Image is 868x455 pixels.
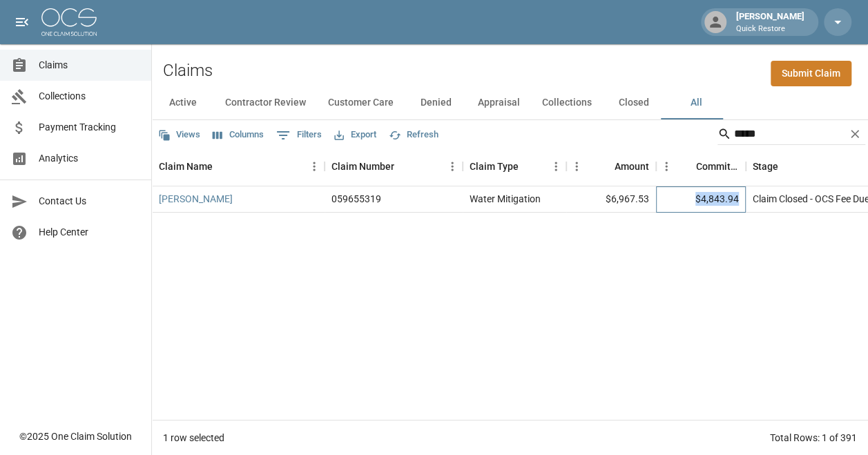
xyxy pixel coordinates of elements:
div: Claim Type [463,147,566,186]
div: Search [717,123,865,148]
button: Export [331,124,380,146]
h2: Claims [163,61,213,81]
span: Help Center [39,225,140,240]
button: Select columns [209,124,267,146]
span: Collections [39,89,140,104]
span: Claims [39,58,140,72]
span: Analytics [39,151,140,166]
div: 1 row selected [163,431,224,445]
div: Amount [615,147,649,186]
button: Sort [394,157,414,176]
button: Active [152,86,214,119]
span: Contact Us [39,194,140,209]
button: Clear [845,124,865,144]
button: Menu [546,156,566,177]
button: Closed [603,86,665,119]
button: Collections [531,86,603,119]
button: Menu [656,156,677,177]
a: Submit Claim [771,61,851,86]
button: Refresh [385,124,442,146]
button: Denied [405,86,467,119]
div: © 2025 One Claim Solution [19,429,132,443]
div: Committed Amount [696,147,739,186]
div: dynamic tabs [152,86,868,119]
div: Total Rows: 1 of 391 [770,431,857,445]
button: Appraisal [467,86,531,119]
button: Sort [595,157,615,176]
a: [PERSON_NAME] [159,192,233,206]
div: Claim Name [159,147,213,186]
button: Sort [677,157,696,176]
div: 059655319 [331,192,381,206]
button: Menu [442,156,463,177]
div: Amount [566,147,656,186]
span: Payment Tracking [39,120,140,135]
button: All [665,86,727,119]
div: Claim Number [331,147,394,186]
button: Menu [566,156,587,177]
div: Committed Amount [656,147,746,186]
button: Customer Care [317,86,405,119]
p: Quick Restore [736,23,804,35]
button: open drawer [8,8,36,36]
div: Claim Type [470,147,519,186]
button: Sort [519,157,538,176]
div: $6,967.53 [566,186,656,213]
button: Menu [304,156,325,177]
div: $4,843.94 [656,186,746,213]
button: Sort [213,157,232,176]
div: Stage [753,147,778,186]
div: Claim Name [152,147,325,186]
button: Show filters [273,124,325,146]
button: Contractor Review [214,86,317,119]
div: Water Mitigation [470,192,541,206]
button: Sort [778,157,798,176]
div: Claim Number [325,147,463,186]
img: ocs-logo-white-transparent.png [41,8,97,36]
button: Views [155,124,204,146]
div: [PERSON_NAME] [731,10,810,35]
